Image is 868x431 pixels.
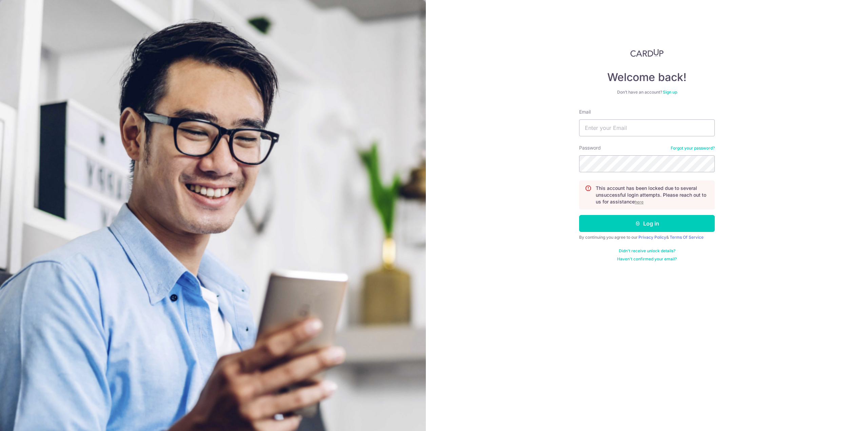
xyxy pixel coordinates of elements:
p: This account has been locked due to several unsuccessful login attempts. Please reach out to us f... [596,185,709,205]
a: Terms Of Service [670,235,704,240]
a: Didn't receive unlock details? [619,248,675,254]
a: Sign up [663,90,677,95]
a: Haven't confirmed your email? [617,256,677,262]
a: Forgot your password? [671,145,715,151]
h4: Welcome back! [579,71,715,84]
a: Privacy Policy [638,235,666,240]
div: Don’t have an account? [579,90,715,95]
label: Email [579,109,591,115]
input: Enter your Email [579,119,715,136]
img: CardUp Logo [630,49,664,57]
label: Password [579,144,601,151]
button: Log in [579,215,715,232]
a: here [635,199,644,204]
div: By continuing you agree to our & [579,235,715,240]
